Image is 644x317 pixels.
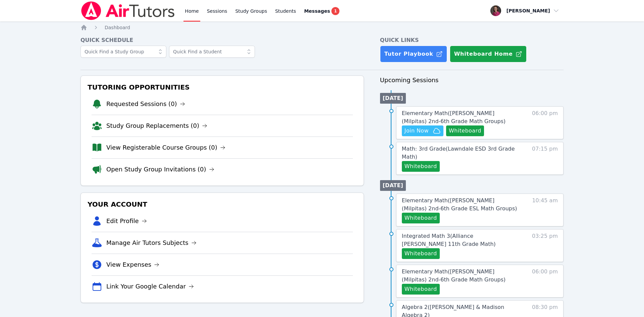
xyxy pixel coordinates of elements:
img: Air Tutors [80,1,175,20]
nav: Breadcrumb [80,24,563,31]
a: Link Your Google Calendar [106,282,194,291]
input: Quick Find a Student [169,46,255,58]
span: Elementary Math ( [PERSON_NAME] (Milpitas) 2nd-6th Grade ESL Math Groups ) [402,197,517,212]
a: Elementary Math([PERSON_NAME] (Milpitas) 2nd-6th Grade Math Groups) [402,268,519,284]
a: View Expenses [106,260,159,269]
span: 10:45 am [532,197,558,223]
span: 06:00 pm [532,268,558,295]
li: [DATE] [380,93,406,104]
button: Join Now [402,125,443,136]
button: Whiteboard [402,248,440,259]
span: 1 [331,7,339,15]
span: Messages [304,8,330,14]
span: Elementary Math ( [PERSON_NAME] (Milpitas) 2nd-6th Grade Math Groups ) [402,110,505,124]
span: Math: 3rd Grade ( Lawndale ESD 3rd Grade Math ) [402,146,515,160]
li: [DATE] [380,180,406,191]
h3: Tutoring Opportunities [86,81,358,93]
span: 03:25 pm [532,232,558,259]
a: Elementary Math([PERSON_NAME] (Milpitas) 2nd-6th Grade Math Groups) [402,109,519,125]
input: Quick Find a Study Group [80,46,166,58]
h3: Your Account [86,198,358,210]
span: Dashboard [105,25,130,30]
h4: Quick Links [380,36,563,44]
a: Tutor Playbook [380,46,447,62]
button: Whiteboard Home [450,46,527,62]
a: Requested Sessions (0) [106,99,185,109]
span: Integrated Math 3 ( Alliance [PERSON_NAME] 11th Grade Math ) [402,233,496,247]
span: Elementary Math ( [PERSON_NAME] (Milpitas) 2nd-6th Grade Math Groups ) [402,268,505,283]
a: Dashboard [105,24,130,31]
span: Join Now [405,127,429,135]
h3: Upcoming Sessions [380,75,563,85]
button: Whiteboard [446,125,484,136]
a: Elementary Math([PERSON_NAME] (Milpitas) 2nd-6th Grade ESL Math Groups) [402,197,519,213]
a: View Registerable Course Groups (0) [106,143,225,152]
a: Open Study Group Invitations (0) [106,165,214,174]
a: Math: 3rd Grade(Lawndale ESD 3rd Grade Math) [402,145,519,161]
a: Edit Profile [106,216,147,226]
a: Manage Air Tutors Subjects [106,238,197,248]
button: Whiteboard [402,284,440,295]
h4: Quick Schedule [80,36,364,44]
a: Integrated Math 3(Alliance [PERSON_NAME] 11th Grade Math) [402,232,519,248]
a: Study Group Replacements (0) [106,121,207,130]
span: 07:15 pm [532,145,558,172]
button: Whiteboard [402,213,440,223]
span: 06:00 pm [532,109,558,136]
button: Whiteboard [402,161,440,172]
